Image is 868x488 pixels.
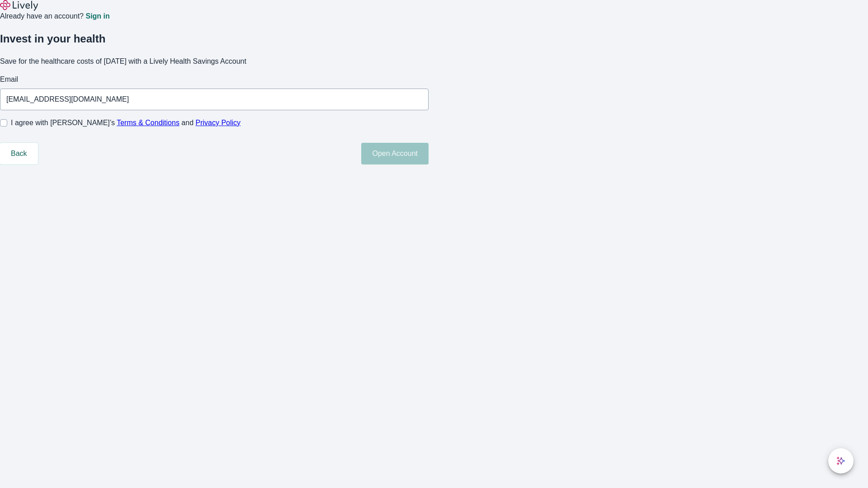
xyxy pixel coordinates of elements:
span: I agree with [PERSON_NAME]’s and [11,117,241,128]
a: Terms & Conditions [117,119,179,127]
button: chat [828,448,854,474]
a: Privacy Policy [196,119,241,127]
a: Sign in [85,13,109,20]
svg: Lively AI Assistant [836,456,845,465]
